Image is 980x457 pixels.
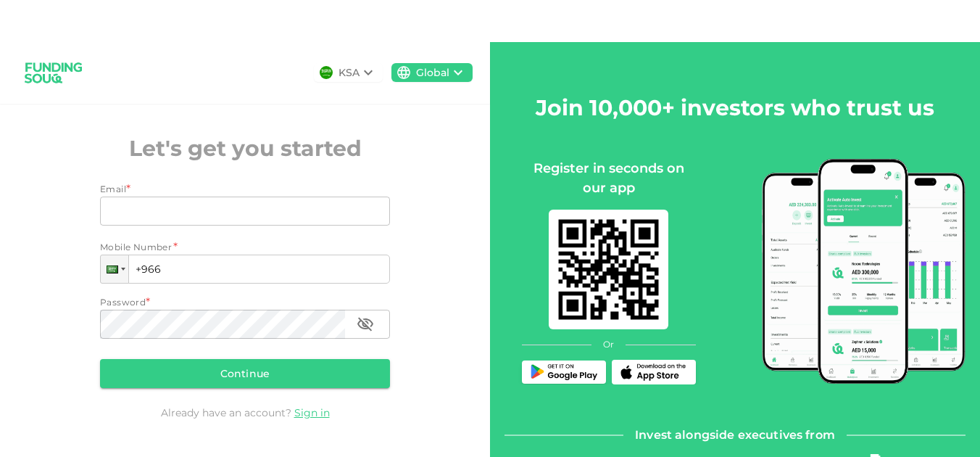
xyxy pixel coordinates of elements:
[549,210,668,329] img: mobile-app
[294,406,330,419] a: Sign in
[528,364,600,381] img: Play Store
[416,65,449,81] div: Global
[339,65,360,81] div: KSA
[100,255,390,284] input: 1 (702) 123-4567
[17,54,90,92] img: logo
[100,132,390,165] h2: Let's get you started
[603,338,614,351] span: Or
[100,184,126,194] span: Email
[100,310,345,339] input: password
[635,425,835,445] span: Invest alongside executives from
[100,197,374,226] input: email
[320,66,333,79] img: flag-sa.b9a346574cdc8950dd34b50780441f57.svg
[762,159,966,384] img: mobile-app
[618,363,690,381] img: App Store
[536,91,934,124] h2: Join 10,000+ investors who trust us
[100,297,146,308] span: Password
[522,159,696,198] div: Register in seconds on our app
[100,240,172,255] span: Mobile Number
[101,255,128,283] div: Saudi Arabia: + 966
[100,359,390,388] button: Continue
[100,405,390,420] div: Already have an account?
